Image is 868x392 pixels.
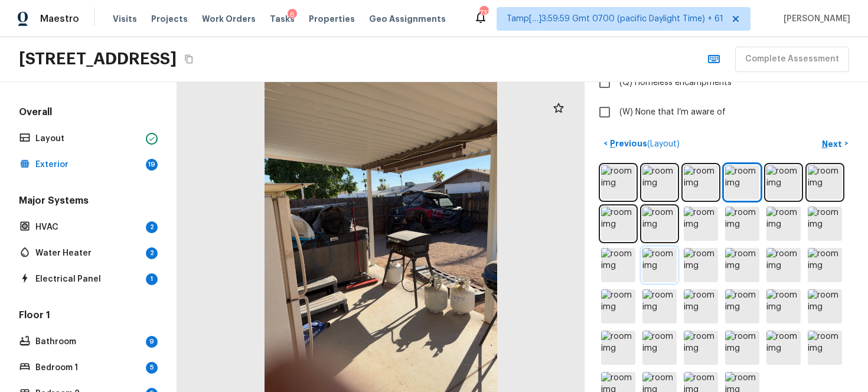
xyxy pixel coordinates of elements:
img: room img [642,165,677,200]
p: Bathroom [35,336,141,348]
button: <Previous(Layout) [599,134,684,153]
img: room img [642,207,677,241]
img: room img [601,207,635,241]
img: room img [684,289,718,324]
p: Next [822,138,844,150]
p: Layout [35,133,141,145]
p: Bedroom 1 [35,362,141,374]
p: Water Heater [35,247,141,259]
img: room img [766,289,801,324]
span: Tasks [270,15,295,23]
h5: Overall [17,106,160,121]
div: 19 [146,159,158,171]
span: Visits [113,13,137,25]
span: Projects [151,13,188,25]
span: Maestro [40,13,79,25]
span: Work Orders [202,13,256,25]
div: 5 [146,362,158,374]
div: 6 [288,9,297,21]
img: room img [642,248,677,282]
span: Tamp[…]3:59:59 Gmt 0700 (pacific Daylight Time) + 61 [507,13,723,25]
p: HVAC [35,221,141,233]
img: room img [684,207,718,241]
img: room img [725,248,759,282]
img: room img [725,289,759,324]
img: room img [766,248,801,282]
div: 733 [479,7,488,19]
img: room img [684,331,718,365]
img: room img [601,248,635,282]
button: Next> [816,134,854,153]
img: room img [766,331,801,365]
img: room img [684,248,718,282]
img: room img [601,331,635,365]
img: room img [725,165,759,200]
img: room img [725,207,759,241]
span: (Q) Homeless encampments [619,77,732,89]
h2: [STREET_ADDRESS] [19,48,177,70]
div: 2 [146,247,158,259]
img: room img [684,165,718,200]
button: Copy Address [181,51,197,67]
span: Geo Assignments [369,13,446,25]
span: (W) None that I’m aware of [619,106,726,118]
img: room img [642,289,677,324]
span: [PERSON_NAME] [779,13,850,25]
img: room img [766,165,801,200]
div: 2 [146,221,158,233]
img: room img [725,331,759,365]
img: room img [808,207,842,241]
img: room img [766,207,801,241]
span: ( Layout ) [647,140,680,148]
h5: Major Systems [17,194,160,210]
p: Electrical Panel [35,273,141,285]
img: room img [808,331,842,365]
img: room img [808,248,842,282]
img: room img [808,165,842,200]
div: 9 [146,336,158,348]
img: room img [642,331,677,365]
img: room img [601,165,635,200]
h5: Floor 1 [17,309,160,324]
p: Exterior [35,159,141,171]
img: room img [601,289,635,324]
p: Previous [608,138,680,150]
div: 1 [146,273,158,285]
img: room img [808,289,842,324]
span: Properties [309,13,355,25]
